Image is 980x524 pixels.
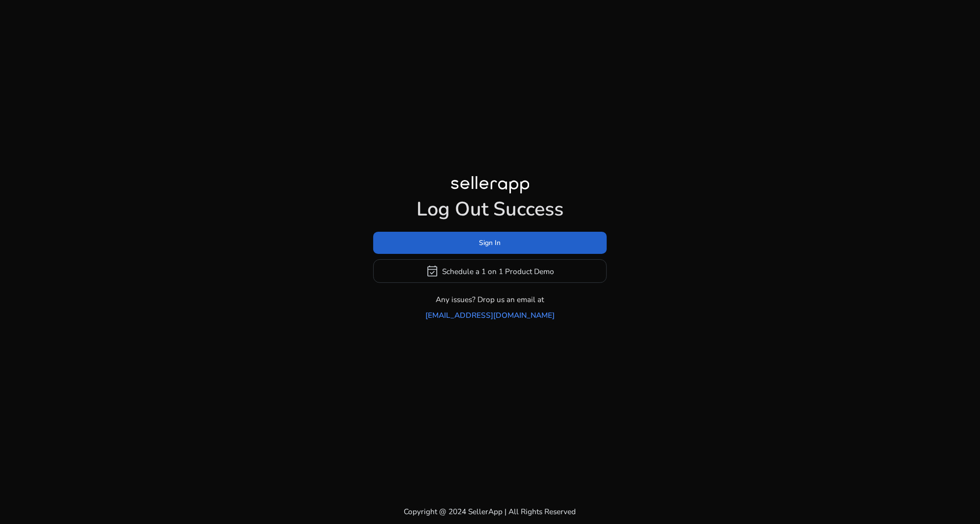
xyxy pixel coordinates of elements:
[373,232,607,254] button: Sign In
[426,265,439,277] span: event_available
[425,309,555,321] a: [EMAIL_ADDRESS][DOMAIN_NAME]
[436,294,544,305] p: Any issues? Drop us an email at
[373,198,607,221] h1: Log Out Success
[479,238,501,248] span: Sign In
[373,259,607,283] button: event_availableSchedule a 1 on 1 Product Demo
